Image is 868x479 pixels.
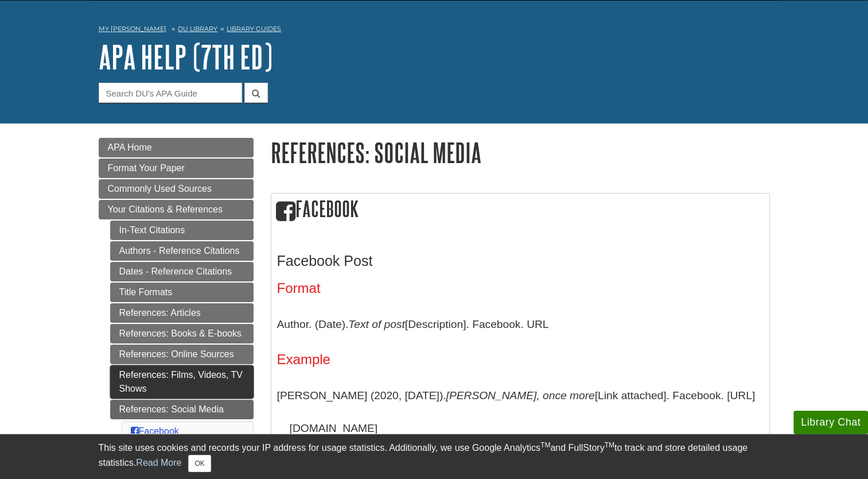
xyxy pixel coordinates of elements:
[277,281,764,296] h4: Format
[108,163,185,173] span: Format Your Paper
[99,24,166,34] a: My [PERSON_NAME]
[99,179,254,199] a: Commonly Used Sources
[540,441,550,449] sup: TM
[99,441,770,472] div: This site uses cookies and records your IP address for usage statistics. Additionally, we use Goo...
[108,184,212,194] span: Commonly Used Sources
[110,324,254,343] a: References: Books & E-books
[108,142,152,152] span: APA Home
[605,441,614,449] sup: TM
[793,411,868,434] button: Library Chat
[110,262,254,281] a: Dates - Reference Citations
[99,39,273,75] a: APA Help (7th Ed)
[277,352,764,367] h4: Example
[188,455,211,472] button: Close
[136,458,181,468] a: Read More
[277,379,764,445] p: [PERSON_NAME] (2020, [DATE]). [Link attached]. Facebook. [URL][DOMAIN_NAME]
[99,138,254,157] a: APA Home
[99,83,242,103] input: Search DU's APA Guide
[99,21,770,40] nav: breadcrumb
[110,345,254,364] a: References: Online Sources
[227,25,281,33] a: Library Guides
[271,194,769,226] h2: Facebook
[110,303,254,323] a: References: Articles
[277,308,764,341] p: Author. (Date). [Description]. Facebook. URL
[131,426,179,436] a: Facebook
[178,25,217,33] a: DU Library
[110,221,254,240] a: In-Text Citations
[110,400,254,419] a: References: Social Media
[110,365,254,399] a: References: Films, Videos, TV Shows
[348,318,405,330] i: Text of post
[99,159,254,178] a: Format Your Paper
[99,200,254,219] a: Your Citations & References
[108,204,223,214] span: Your Citations & References
[110,241,254,261] a: Authors - Reference Citations
[110,283,254,302] a: Title Formats
[271,138,770,167] h1: References: Social Media
[277,253,764,269] h3: Facebook Post
[446,389,595,401] i: [PERSON_NAME], once more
